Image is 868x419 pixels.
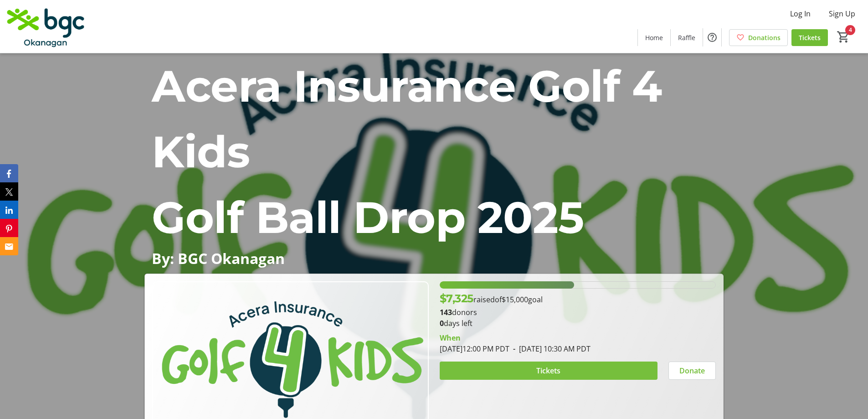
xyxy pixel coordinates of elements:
span: [DATE] 10:30 AM PDT [509,344,591,354]
div: 48.833333333333336% of fundraising goal reached [440,281,716,289]
button: Log In [783,6,818,21]
span: Tickets [799,33,821,42]
p: donors [440,307,716,318]
span: [DATE] 12:00 PM PDT [440,344,509,354]
span: $15,000 [502,295,528,305]
span: - [509,344,519,354]
span: 0 [440,318,444,328]
button: Donate [668,362,716,380]
b: 143 [440,307,452,317]
span: Donations [748,33,781,42]
a: Raffle [671,29,703,46]
button: Tickets [440,362,657,380]
a: Donations [729,29,788,46]
a: Tickets [791,29,828,46]
span: Acera Insurance Golf 4 Kids [152,59,662,178]
span: Log In [790,8,811,19]
span: Raffle [678,33,695,42]
p: By: BGC Okanagan [152,250,716,266]
div: When [440,332,461,343]
p: days left [440,318,716,329]
p: raised of goal [440,290,543,307]
button: Sign Up [822,6,863,21]
span: $7,325 [440,292,473,305]
button: Help [703,28,721,47]
a: Home [638,29,670,46]
span: Sign Up [829,8,855,19]
button: Cart [835,29,852,45]
img: BGC Okanagan's Logo [5,4,87,49]
span: Home [645,33,663,42]
span: Donate [679,365,705,376]
span: Golf Ball Drop 2025 [152,191,584,244]
span: Tickets [536,365,560,376]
